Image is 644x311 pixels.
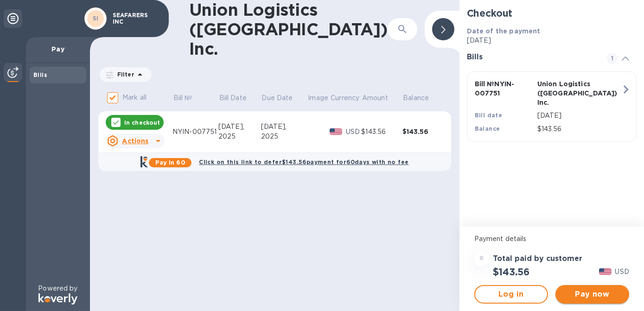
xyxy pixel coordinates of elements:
p: Image [308,93,328,103]
div: $143.56 [361,127,402,137]
p: Bill № NYIN-007751 [475,79,534,98]
p: Due Date [261,93,293,103]
span: Bill № [173,93,204,103]
span: 1 [607,53,618,64]
p: Powered by [38,284,77,293]
b: Pay in 60 [155,159,185,166]
img: USD [330,128,342,135]
p: $143.56 [537,124,621,134]
h3: Total paid by customer [493,254,582,263]
span: Amount [362,93,400,103]
u: Actions [122,137,148,145]
p: In checkout [124,119,160,127]
img: USD [599,268,612,275]
button: Bill №NYIN-007751Union Logistics ([GEOGRAPHIC_DATA]) Inc.Bill date[DATE]Balance$143.56 [467,71,637,142]
div: 2025 [261,132,307,141]
span: Pay now [563,289,622,300]
button: Log in [474,285,548,304]
p: Pay [33,44,83,54]
h3: Bills [467,53,596,62]
p: Currency [331,93,359,103]
div: [DATE], [218,122,261,132]
b: SI [93,15,99,22]
div: NYIN-007751 [172,127,218,137]
p: USD [615,267,629,277]
span: Bill Date [219,93,259,103]
p: [DATE] [467,36,637,45]
p: Payment details [474,234,629,244]
p: Balance [403,93,429,103]
p: USD [346,127,361,137]
h2: $143.56 [493,266,529,278]
p: SEAFARERS INC [113,12,159,25]
p: Filter [114,70,134,78]
p: Bill Date [219,93,247,103]
b: Bill date [475,112,503,119]
span: Due Date [261,93,305,103]
p: Bill № [173,93,192,103]
div: = [474,251,489,266]
p: Mark all [122,93,147,102]
div: [DATE], [261,122,307,132]
div: $143.56 [402,127,443,136]
img: Logo [38,293,77,305]
span: Log in [483,289,540,300]
b: Balance [475,125,500,132]
span: Balance [403,93,441,103]
button: Pay now [555,285,629,304]
b: Bills [33,71,47,78]
p: Amount [362,93,388,103]
b: Date of the payment [467,27,541,35]
div: 2025 [218,132,261,141]
p: Union Logistics ([GEOGRAPHIC_DATA]) Inc. [537,79,596,107]
b: Click on this link to defer $143.56 payment for 60 days with no fee [199,159,408,165]
p: [DATE] [537,111,621,121]
h2: Checkout [467,7,637,19]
